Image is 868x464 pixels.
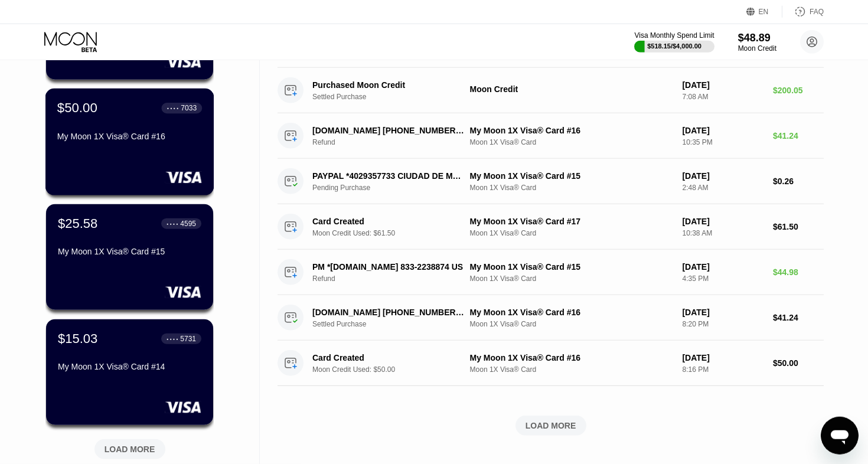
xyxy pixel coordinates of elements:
div: $50.00 [773,358,824,368]
div: Moon Credit [470,84,673,94]
div: $15.03 [58,331,97,347]
div: 7:08 AM [682,93,763,101]
div: $41.24 [773,131,824,140]
div: Card Created [312,353,465,362]
div: $50.00 [57,100,97,116]
div: Moon 1X Visa® Card [470,138,673,146]
div: Moon Credit Used: $61.50 [312,229,477,237]
div: My Moon 1X Visa® Card #15 [58,247,201,256]
div: ● ● ● ● [167,106,179,110]
div: 4595 [180,220,196,228]
div: 10:38 AM [682,229,763,237]
div: $15.03● ● ● ●5731My Moon 1X Visa® Card #14 [46,319,213,425]
div: $50.00● ● ● ●7033My Moon 1X Visa® Card #16 [46,89,213,195]
div: $0.26 [773,177,824,186]
div: LOAD MORE [86,434,174,459]
div: Moon 1X Visa® Card [470,320,673,328]
div: My Moon 1X Visa® Card #16 [470,126,673,135]
div: $44.98 [773,267,824,277]
div: [DOMAIN_NAME] [PHONE_NUMBER] USRefundMy Moon 1X Visa® Card #16Moon 1X Visa® Card[DATE]10:35 PM$41.24 [278,113,824,159]
div: EN [759,8,769,16]
div: ● ● ● ● [167,222,178,226]
div: $200.05 [773,86,824,95]
div: [DOMAIN_NAME] [PHONE_NUMBER] US [312,308,465,317]
div: My Moon 1X Visa® Card #14 [58,362,201,371]
div: [DATE] [682,353,763,362]
div: [DOMAIN_NAME] [PHONE_NUMBER] USSettled PurchaseMy Moon 1X Visa® Card #16Moon 1X Visa® Card[DATE]8... [278,295,824,341]
div: 5731 [180,335,196,343]
div: LOAD MORE [526,420,576,431]
div: Card Created [312,217,465,226]
div: PM *[DOMAIN_NAME] 833-2238874 USRefundMy Moon 1X Visa® Card #15Moon 1X Visa® Card[DATE]4:35 PM$44.98 [278,250,824,295]
div: $41.24 [773,313,824,322]
div: $61.50 [773,222,824,231]
div: Visa Monthly Spend Limit [634,31,714,40]
div: [DATE] [682,126,763,135]
div: My Moon 1X Visa® Card #16 [470,353,673,362]
div: Moon Credit Used: $50.00 [312,365,477,374]
div: ● ● ● ● [167,337,178,341]
div: EN [746,6,782,18]
div: Purchased Moon Credit [312,80,465,90]
div: [DATE] [682,308,763,317]
div: Visa Monthly Spend Limit$518.15/$4,000.00 [634,31,714,53]
div: PAYPAL *4029357733 CIUDAD DE MEXMX [312,171,465,181]
div: 7033 [181,104,197,112]
div: LOAD MORE [278,416,824,436]
div: Card CreatedMoon Credit Used: $50.00My Moon 1X Visa® Card #16Moon 1X Visa® Card[DATE]8:16 PM$50.00 [278,341,824,386]
iframe: Button to launch messaging window [821,417,859,455]
div: [DATE] [682,262,763,272]
div: 10:35 PM [682,138,763,146]
div: 2:48 AM [682,184,763,192]
div: $25.58● ● ● ●4595My Moon 1X Visa® Card #15 [46,204,213,310]
div: 8:16 PM [682,365,763,374]
div: My Moon 1X Visa® Card #15 [470,262,673,272]
div: $48.89Moon Credit [738,32,776,53]
div: 4:35 PM [682,275,763,283]
div: $48.89 [738,32,776,44]
div: My Moon 1X Visa® Card #17 [470,217,673,226]
div: My Moon 1X Visa® Card #16 [470,308,673,317]
div: Refund [312,138,477,146]
div: Card CreatedMoon Credit Used: $61.50My Moon 1X Visa® Card #17Moon 1X Visa® Card[DATE]10:38 AM$61.50 [278,204,824,250]
div: Pending Purchase [312,184,477,192]
div: PAYPAL *4029357733 CIUDAD DE MEXMXPending PurchaseMy Moon 1X Visa® Card #15Moon 1X Visa® Card[DAT... [278,159,824,204]
div: Settled Purchase [312,320,477,328]
div: My Moon 1X Visa® Card #16 [57,132,202,141]
div: Moon 1X Visa® Card [470,229,673,237]
div: PM *[DOMAIN_NAME] 833-2238874 US [312,262,465,272]
div: Moon 1X Visa® Card [470,365,673,374]
div: Purchased Moon CreditSettled PurchaseMoon Credit[DATE]7:08 AM$200.05 [278,68,824,113]
div: Moon 1X Visa® Card [470,184,673,192]
div: Moon Credit [738,44,776,53]
div: My Moon 1X Visa® Card #15 [470,171,673,181]
div: [DATE] [682,80,763,90]
div: [DATE] [682,217,763,226]
div: FAQ [810,8,824,16]
div: LOAD MORE [105,444,155,455]
div: $25.58 [58,216,97,231]
div: $518.15 / $4,000.00 [647,43,701,50]
div: 8:20 PM [682,320,763,328]
div: [DOMAIN_NAME] [PHONE_NUMBER] US [312,126,465,135]
div: Moon 1X Visa® Card [470,275,673,283]
div: Settled Purchase [312,93,477,101]
div: FAQ [782,6,824,18]
div: Refund [312,275,477,283]
div: [DATE] [682,171,763,181]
